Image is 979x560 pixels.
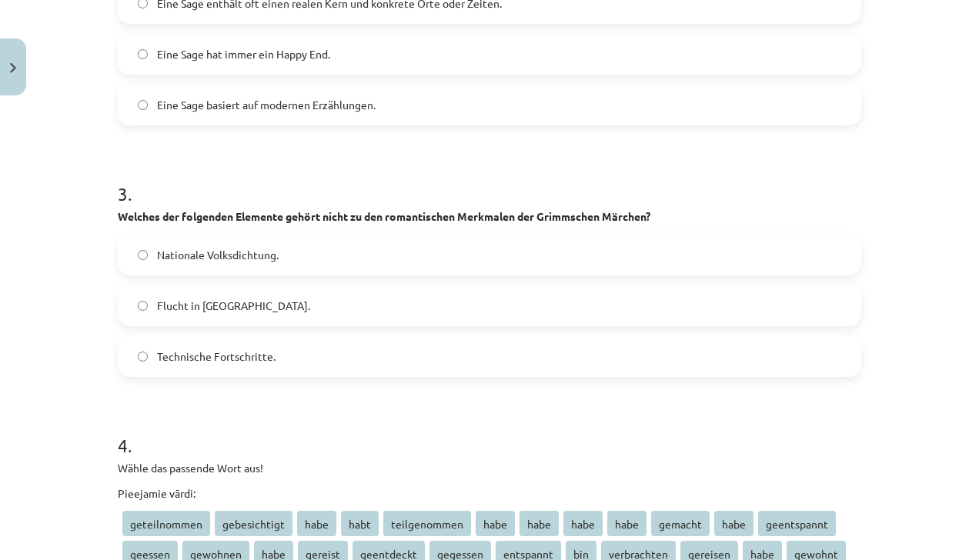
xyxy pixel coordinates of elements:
[138,49,148,59] input: Eine Sage hat immer ein Happy End.
[118,408,861,455] h1: 4 .
[297,511,336,536] span: habe
[476,511,515,536] span: habe
[157,97,376,113] span: Eine Sage basiert auf modernen Erzählungen.
[651,511,710,536] span: gemacht
[138,100,148,110] input: Eine Sage basiert auf modernen Erzählungen.
[157,298,310,314] span: Flucht in [GEOGRAPHIC_DATA].
[157,348,276,365] span: Technische Fortschritte.
[138,301,148,311] input: Flucht in [GEOGRAPHIC_DATA].
[118,156,861,204] h1: 3 .
[138,352,148,362] input: Technische Fortschritte.
[118,485,861,502] p: Pieejamie vārdi:
[383,511,471,536] span: teilgenommen
[138,250,148,260] input: Nationale Volksdichtung.
[157,46,330,62] span: Eine Sage hat immer ein Happy End.
[520,511,559,536] span: habe
[563,511,603,536] span: habe
[10,63,16,73] img: icon-close-lesson-0947bae3869378f0d4975bcd49f059093ad1ed9edebbc8119c70593378902aed.svg
[118,460,861,476] p: Wähle das passende Wort aus!
[122,511,210,536] span: geteilnommen
[714,511,753,536] span: habe
[341,511,379,536] span: habt
[157,247,279,263] span: Nationale Volksdichtung.
[215,511,292,536] span: gebesichtigt
[758,511,836,536] span: geentspannt
[118,209,650,223] strong: Welches der folgenden Elemente gehört nicht zu den romantischen Merkmalen der Grimmschen Märchen?
[607,511,647,536] span: habe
